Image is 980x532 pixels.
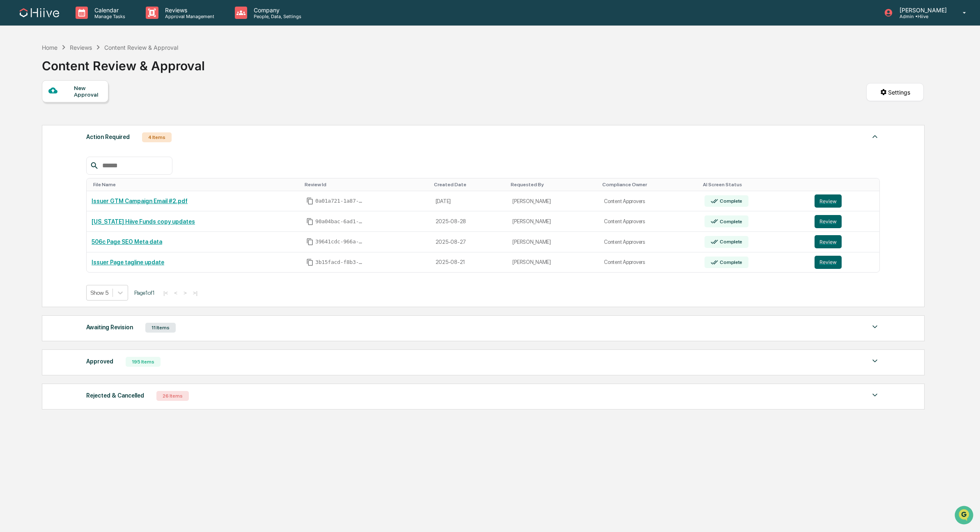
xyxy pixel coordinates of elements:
[60,104,66,111] div: 🗄️
[815,215,875,228] a: Review
[315,259,365,266] span: 3b15facd-f8b3-477c-80ee-d7a648742bf4
[599,191,699,212] td: Content Approvers
[181,289,189,296] button: >
[599,211,699,232] td: Content Approvers
[92,259,164,266] a: Issuer Page tagline update
[28,63,135,71] div: Start new chat
[172,289,180,296] button: <
[815,235,842,248] button: Review
[431,211,508,232] td: 2025-08-28
[68,104,102,112] span: Attestations
[142,132,172,142] div: 4 Items
[870,356,880,366] img: caret
[74,85,101,98] div: New Approval
[599,252,699,273] td: Content Approvers
[92,218,195,225] a: [US_STATE] Hiive Funds copy updates
[16,104,53,112] span: Preclearance
[718,259,742,265] div: Complete
[16,119,52,127] span: Data Lookup
[507,211,599,232] td: [PERSON_NAME]
[5,116,55,131] a: 🔎Data Lookup
[88,7,129,14] p: Calendar
[145,323,176,333] div: 11 Items
[104,44,178,51] div: Content Review & Approval
[599,232,699,252] td: Content Approvers
[58,139,99,146] a: Powered byPylon
[306,259,314,266] span: Copy Id
[93,182,298,187] div: Toggle SortBy
[815,194,875,208] a: Review
[306,218,314,225] span: Copy Id
[434,182,505,187] div: Toggle SortBy
[431,232,508,252] td: 2025-08-27
[718,239,742,245] div: Complete
[954,505,976,527] iframe: Open customer support
[815,194,842,208] button: Review
[92,238,162,245] a: 506c Page SEO Meta data
[815,215,842,228] button: Review
[140,65,149,75] button: Start new chat
[306,197,314,205] span: Copy Id
[315,238,365,245] span: 39641cdc-966a-4e65-879f-2a6a777944d8
[247,14,305,19] p: People, Data, Settings
[56,100,105,115] a: 🗄️Attestations
[431,191,508,212] td: [DATE]
[42,44,57,51] div: Home
[86,322,133,333] div: Awaiting Revision
[86,132,130,142] div: Action Required
[8,17,149,30] p: How can we help?
[893,7,951,14] p: [PERSON_NAME]
[306,238,314,245] span: Copy Id
[815,256,875,269] a: Review
[158,7,218,14] p: Reviews
[8,63,23,78] img: 1746055101610-c473b297-6a78-478c-a979-82029cc54cd1
[156,391,189,401] div: 26 Items
[86,390,144,401] div: Rejected & Cancelled
[315,218,365,225] span: 90a04bac-6ad1-4eb2-9be2-413ef8e4cea6
[86,356,113,367] div: Approved
[870,132,880,141] img: caret
[718,219,742,224] div: Complete
[507,252,599,273] td: [PERSON_NAME]
[42,52,205,73] div: Content Review & Approval
[28,71,104,78] div: We're available if you need us!
[70,44,92,51] div: Reviews
[92,198,188,204] a: Issuer GTM Campaign Email #2.pdf
[893,14,951,19] p: Admin • Hiive
[602,182,696,187] div: Toggle SortBy
[507,191,599,212] td: [PERSON_NAME]
[718,198,742,204] div: Complete
[82,139,99,146] span: Pylon
[247,7,305,14] p: Company
[158,14,218,19] p: Approval Management
[870,390,880,400] img: caret
[8,104,15,111] div: 🖐️
[507,232,599,252] td: [PERSON_NAME]
[126,357,161,367] div: 195 Items
[305,182,427,187] div: Toggle SortBy
[190,289,200,296] button: >|
[870,322,880,332] img: caret
[134,289,155,296] span: Page 1 of 1
[866,83,924,101] button: Settings
[703,182,806,187] div: Toggle SortBy
[88,14,129,19] p: Manage Tasks
[511,182,596,187] div: Toggle SortBy
[315,198,365,204] span: 0a01a721-1a87-4d84-a0dd-1ce38323d636
[815,235,875,248] a: Review
[8,120,15,127] div: 🔎
[5,100,56,115] a: 🖐️Preclearance
[431,252,508,273] td: 2025-08-21
[161,289,170,296] button: |<
[815,256,842,269] button: Review
[816,182,877,187] div: Toggle SortBy
[20,8,59,17] img: logo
